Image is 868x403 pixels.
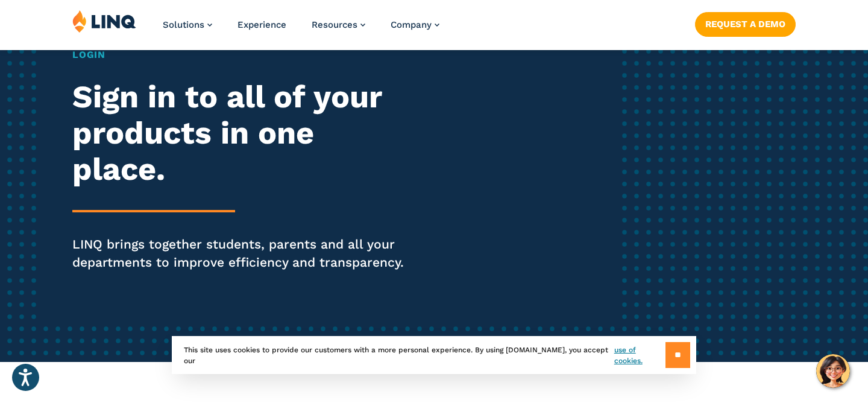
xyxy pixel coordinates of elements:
[614,344,665,366] a: use of cookies.
[391,19,432,30] span: Company
[312,19,357,30] span: Resources
[172,336,696,374] div: This site uses cookies to provide our customers with a more personal experience. By using [DOMAIN...
[312,19,365,30] a: Resources
[163,10,439,49] nav: Primary Navigation
[72,10,136,33] img: LINQ | K‑12 Software
[163,19,212,30] a: Solutions
[72,79,407,187] h2: Sign in to all of your products in one place.
[695,10,796,36] nav: Button Navigation
[816,354,850,388] button: Hello, have a question? Let’s chat.
[72,235,407,271] p: LINQ brings together students, parents and all your departments to improve efficiency and transpa...
[391,19,439,30] a: Company
[72,48,407,62] h1: Login
[163,19,204,30] span: Solutions
[695,12,796,36] a: Request a Demo
[237,19,286,30] a: Experience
